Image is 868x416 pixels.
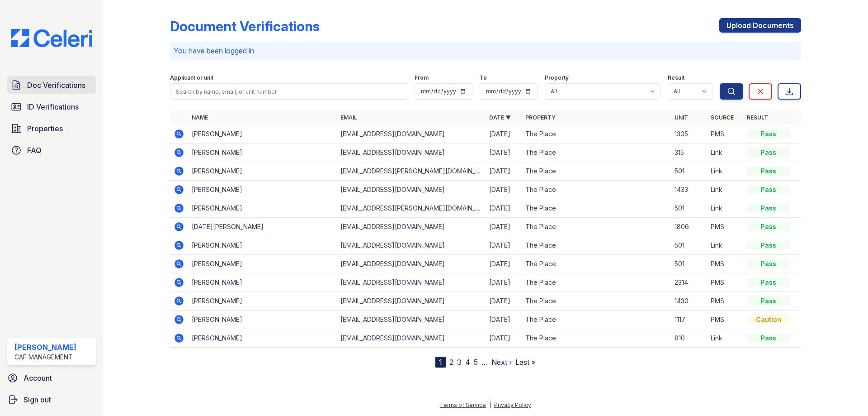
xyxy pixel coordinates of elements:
[489,114,511,121] a: Date ▼
[188,255,337,273] td: [PERSON_NAME]
[747,241,790,250] div: Pass
[170,74,213,81] label: Applicant or unit
[4,391,99,409] a: Sign out
[337,218,486,236] td: [EMAIL_ADDRESS][DOMAIN_NAME]
[486,311,522,329] td: [DATE]
[188,311,337,329] td: [PERSON_NAME]
[188,181,337,199] td: [PERSON_NAME]
[707,181,743,199] td: Link
[747,334,790,343] div: Pass
[489,402,491,408] div: |
[337,162,486,181] td: [EMAIL_ADDRESS][PERSON_NAME][DOMAIN_NAME]
[671,218,707,236] td: 1806
[27,145,42,156] span: FAQ
[525,114,556,121] a: Property
[14,353,76,362] div: CAF Management
[522,199,670,218] td: The Place
[486,236,522,255] td: [DATE]
[491,358,512,367] a: Next ›
[188,143,337,162] td: [PERSON_NAME]
[671,143,707,162] td: 315
[671,162,707,181] td: 501
[24,394,51,405] span: Sign out
[522,329,670,348] td: The Place
[668,74,684,81] label: Result
[486,255,522,273] td: [DATE]
[671,199,707,218] td: 501
[170,18,320,34] div: Document Verifications
[192,114,208,121] a: Name
[522,181,670,199] td: The Place
[671,236,707,255] td: 501
[671,125,707,143] td: 1305
[707,311,743,329] td: PMS
[4,29,99,47] img: CE_Logo_Blue-a8612792a0a2168367f1c8372b55b34899dd931a85d93a1a3d3e32e68fde9ad4.png
[188,199,337,218] td: [PERSON_NAME]
[707,329,743,348] td: Link
[435,357,446,368] div: 1
[337,255,486,273] td: [EMAIL_ADDRESS][DOMAIN_NAME]
[707,273,743,292] td: PMS
[747,204,790,213] div: Pass
[486,218,522,236] td: [DATE]
[188,329,337,348] td: [PERSON_NAME]
[486,181,522,199] td: [DATE]
[522,218,670,236] td: The Place
[747,315,790,324] div: Caution
[707,218,743,236] td: PMS
[337,311,486,329] td: [EMAIL_ADDRESS][DOMAIN_NAME]
[27,80,85,91] span: Doc Verifications
[522,162,670,181] td: The Place
[747,114,768,121] a: Result
[747,296,790,306] div: Pass
[522,255,670,273] td: The Place
[27,101,79,112] span: ID Verifications
[465,358,470,367] a: 4
[7,141,96,159] a: FAQ
[188,273,337,292] td: [PERSON_NAME]
[675,114,688,121] a: Unit
[457,358,462,367] a: 3
[747,222,790,231] div: Pass
[24,373,52,383] span: Account
[522,125,670,143] td: The Place
[7,98,96,116] a: ID Verifications
[707,143,743,162] td: Link
[522,292,670,311] td: The Place
[449,358,453,367] a: 2
[747,185,790,194] div: Pass
[480,74,487,81] label: To
[440,402,486,408] a: Terms of Service
[337,199,486,218] td: [EMAIL_ADDRESS][PERSON_NAME][DOMAIN_NAME]
[486,329,522,348] td: [DATE]
[340,114,357,121] a: Email
[481,357,488,368] span: …
[486,143,522,162] td: [DATE]
[188,292,337,311] td: [PERSON_NAME]
[719,18,801,33] a: Upload Documents
[337,181,486,199] td: [EMAIL_ADDRESS][DOMAIN_NAME]
[707,255,743,273] td: PMS
[711,114,734,121] a: Source
[337,329,486,348] td: [EMAIL_ADDRESS][DOMAIN_NAME]
[707,292,743,311] td: PMS
[415,74,429,81] label: From
[671,273,707,292] td: 2314
[7,76,96,94] a: Doc Verifications
[671,181,707,199] td: 1433
[671,255,707,273] td: 501
[170,83,407,100] input: Search by name, email, or unit number
[486,273,522,292] td: [DATE]
[486,125,522,143] td: [DATE]
[545,74,569,81] label: Property
[188,162,337,181] td: [PERSON_NAME]
[671,292,707,311] td: 1430
[671,329,707,348] td: 810
[747,278,790,287] div: Pass
[7,120,96,138] a: Properties
[707,125,743,143] td: PMS
[27,123,63,134] span: Properties
[337,125,486,143] td: [EMAIL_ADDRESS][DOMAIN_NAME]
[522,143,670,162] td: The Place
